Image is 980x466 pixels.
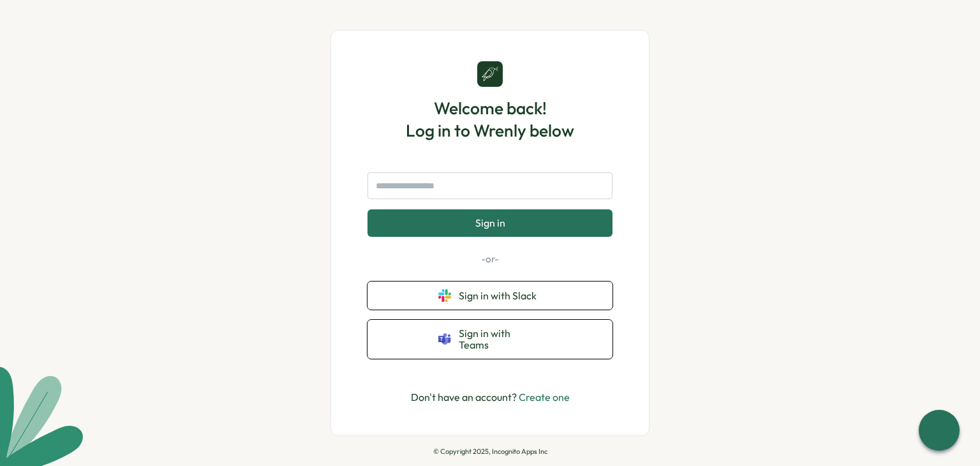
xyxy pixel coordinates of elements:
span: Sign in with Teams [459,327,542,351]
p: -or- [367,252,612,266]
h1: Welcome back! Log in to Wrenly below [406,97,574,142]
button: Sign in with Slack [367,282,612,310]
p: © Copyright 2025, Incognito Apps Inc [433,447,547,456]
span: Sign in with Slack [459,290,542,301]
span: Sign in [475,217,505,229]
a: Create one [519,391,570,403]
p: Don't have an account? [411,389,570,405]
button: Sign in [367,209,612,236]
button: Sign in with Teams [367,320,612,359]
